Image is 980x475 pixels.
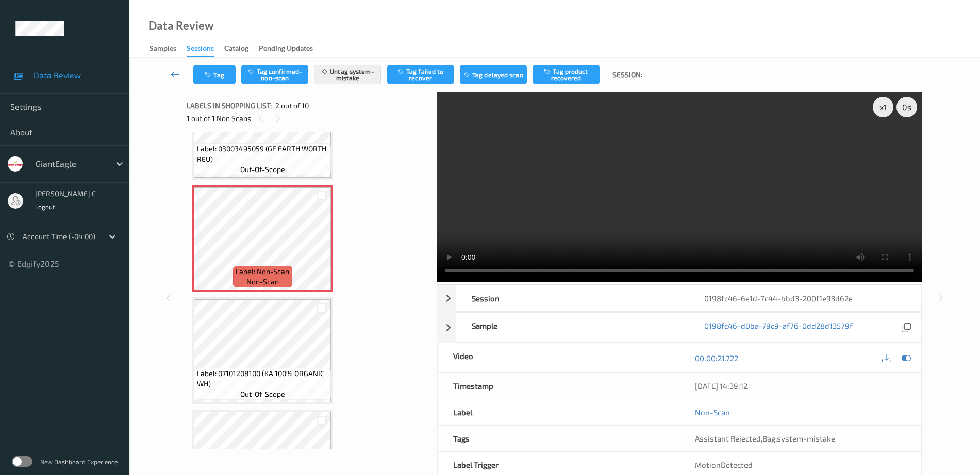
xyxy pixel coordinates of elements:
span: out-of-scope [240,389,285,399]
a: 0198fc46-d0ba-79c9-af76-0dd28d13579f [704,320,853,334]
div: Label [438,399,679,425]
button: Tag [193,65,236,84]
div: Session0198fc46-6e1d-7c44-bbd3-200f1e93d62e [437,285,922,312]
span: 2 out of 10 [275,100,309,111]
div: Pending Updates [259,43,313,56]
button: Tag failed to recover [387,65,454,84]
span: Label: Non-Scan [236,266,289,277]
button: Untag system-mistake [314,65,381,84]
span: non-scan [246,277,279,287]
div: Samples [150,43,176,56]
div: Data Review [148,21,213,31]
div: Sessions [187,43,214,57]
div: Session [456,285,689,311]
div: Sample0198fc46-d0ba-79c9-af76-0dd28d13579f [437,312,922,343]
div: x 1 [873,97,893,117]
a: Catalog [224,42,259,56]
div: 1 out of 1 Non Scans [187,112,429,125]
span: out-of-scope [240,164,285,175]
a: Sessions [187,42,224,57]
button: Tag confirmed-non-scan [241,65,308,84]
div: 0198fc46-6e1d-7c44-bbd3-200f1e93d62e [689,285,921,311]
a: 00:00:21.722 [695,353,738,363]
div: Catalog [224,43,248,56]
div: [DATE] 14:39:12 [695,381,906,391]
button: Tag delayed scan [460,65,527,84]
div: Tags [438,426,679,451]
span: Label: 03003495059 (GE EARTH WORTH REU) [197,144,329,164]
span: system-mistake [777,434,835,443]
span: Label: 07101208100 (KA 100% ORGANIC WH) [197,368,329,389]
div: Timestamp [438,373,679,399]
a: Pending Updates [259,42,323,56]
span: Session: [612,70,642,80]
a: Samples [150,42,187,56]
div: Sample [456,313,689,342]
span: Labels in shopping list: [187,100,272,111]
button: Tag product recovered [533,65,600,84]
a: Non-Scan [695,407,730,417]
span: Bag [762,434,775,443]
span: , , [695,434,835,443]
span: Assistant Rejected [695,434,761,443]
div: 0 s [896,97,917,117]
div: Video [438,343,679,372]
